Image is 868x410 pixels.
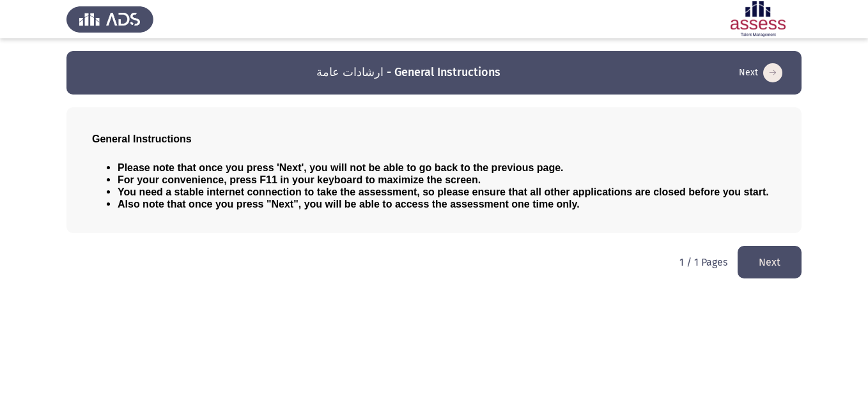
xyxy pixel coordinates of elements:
[92,133,192,144] span: General Instructions
[118,162,564,173] span: Please note that once you press 'Next', you will not be able to go back to the previous page.
[118,199,580,209] span: Also note that once you press "Next", you will be able to access the assessment one time only.
[316,65,500,80] h3: ارشادات عامة - General Instructions
[66,1,153,37] img: Assess Talent Management logo
[118,174,481,185] span: For your convenience, press F11 in your keyboard to maximize the screen.
[715,1,802,37] img: Assessment logo of ASSESS Employability - EBI
[735,63,786,83] button: load next page
[738,246,802,278] button: load next page
[118,186,769,197] span: You need a stable internet connection to take the assessment, so please ensure that all other app...
[679,256,727,268] p: 1 / 1 Pages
